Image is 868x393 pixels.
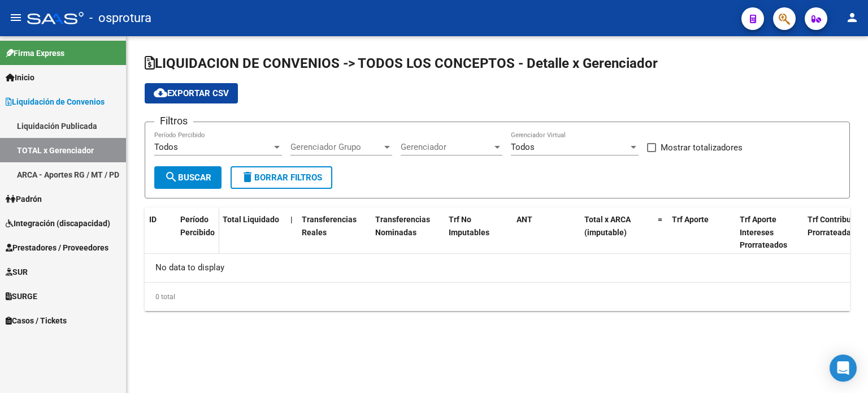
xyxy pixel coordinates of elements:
datatable-header-cell: Transferencias Reales [297,208,371,257]
div: 0 total [145,283,850,311]
datatable-header-cell: Período Percibido [176,208,218,255]
span: Trf No Imputables [449,215,489,237]
span: Transferencias Nominadas [375,215,430,237]
span: Transferencias Reales [302,215,357,237]
span: SUR [6,266,28,278]
button: Buscar [154,166,222,189]
h3: Filtros [154,113,193,129]
span: Mostrar totalizadores [661,141,743,154]
span: ANT [517,215,532,224]
span: Período Percibido [180,215,215,237]
span: Prestadores / Proveedores [6,241,108,254]
datatable-header-cell: Transferencias Nominadas [371,208,444,257]
div: Open Intercom Messenger [830,355,857,382]
span: Exportar CSV [154,88,229,98]
span: Trf Contribucion Prorrateada [808,215,866,237]
span: Total Liquidado [223,215,279,224]
span: Todos [154,142,178,152]
div: No data to display [145,254,850,282]
span: Firma Express [6,47,64,59]
span: SURGE [6,290,37,303]
mat-icon: delete [241,170,254,184]
span: Trf Aporte [672,215,709,224]
span: = [658,215,662,224]
span: Buscar [164,172,211,183]
datatable-header-cell: ANT [512,208,580,257]
span: ID [149,215,157,224]
datatable-header-cell: Trf No Imputables [444,208,512,257]
button: Exportar CSV [145,83,238,103]
datatable-header-cell: Total Liquidado [218,208,286,257]
span: LIQUIDACION DE CONVENIOS -> TODOS LOS CONCEPTOS - Detalle x Gerenciador [145,55,658,71]
span: Integración (discapacidad) [6,217,110,230]
span: Gerenciador [401,142,492,152]
mat-icon: search [164,170,178,184]
span: Padrón [6,193,42,205]
datatable-header-cell: Total x ARCA (imputable) [580,208,653,257]
datatable-header-cell: Trf Aporte [667,208,735,257]
span: Trf Aporte Intereses Prorrateados [740,215,787,250]
datatable-header-cell: Trf Aporte Intereses Prorrateados [735,208,803,257]
mat-icon: menu [9,11,23,24]
datatable-header-cell: = [653,208,667,257]
datatable-header-cell: ID [145,208,176,255]
span: Inicio [6,71,34,84]
datatable-header-cell: | [286,208,297,257]
span: Gerenciador Grupo [290,142,382,152]
span: Casos / Tickets [6,314,67,327]
button: Borrar Filtros [231,166,332,189]
span: Todos [511,142,535,152]
mat-icon: person [845,11,859,24]
span: Liquidación de Convenios [6,96,105,108]
span: Borrar Filtros [241,172,322,183]
span: | [290,215,293,224]
mat-icon: cloud_download [154,86,167,100]
span: - osprotura [89,6,151,31]
span: Total x ARCA (imputable) [584,215,631,237]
